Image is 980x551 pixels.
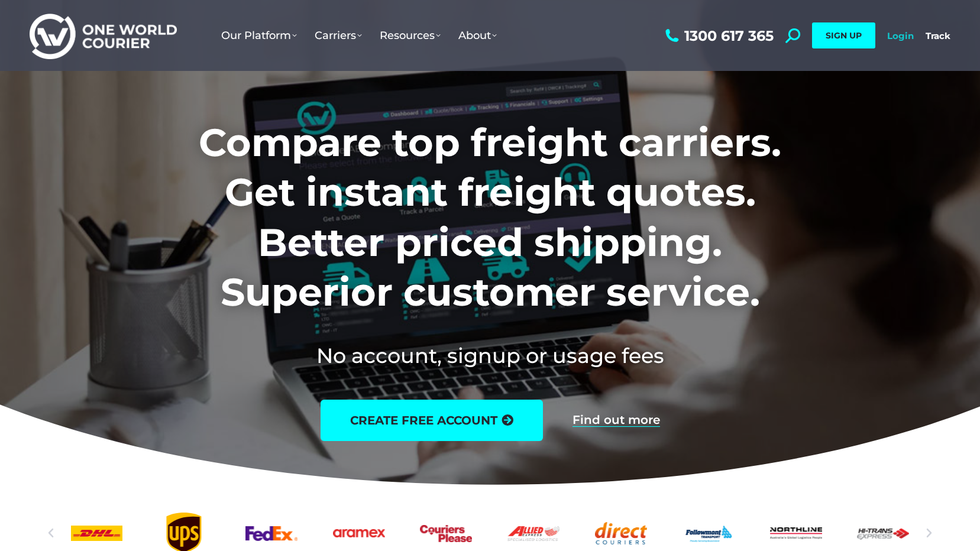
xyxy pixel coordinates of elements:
[826,30,862,41] span: SIGN UP
[30,12,177,60] img: One World Courier
[121,341,859,370] h2: No account, signup or usage fees
[662,28,774,43] a: 1300 617 365
[212,17,306,54] a: Our Platform
[121,118,859,317] h1: Compare top freight carriers. Get instant freight quotes. Better priced shipping. Superior custom...
[926,30,950,41] a: Track
[221,29,297,42] span: Our Platform
[371,17,449,54] a: Resources
[306,17,371,54] a: Carriers
[887,30,914,41] a: Login
[380,29,441,42] span: Resources
[321,400,543,441] a: create free account
[449,17,506,54] a: About
[315,29,362,42] span: Carriers
[573,414,660,427] a: Find out more
[458,29,497,42] span: About
[812,22,875,48] a: SIGN UP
